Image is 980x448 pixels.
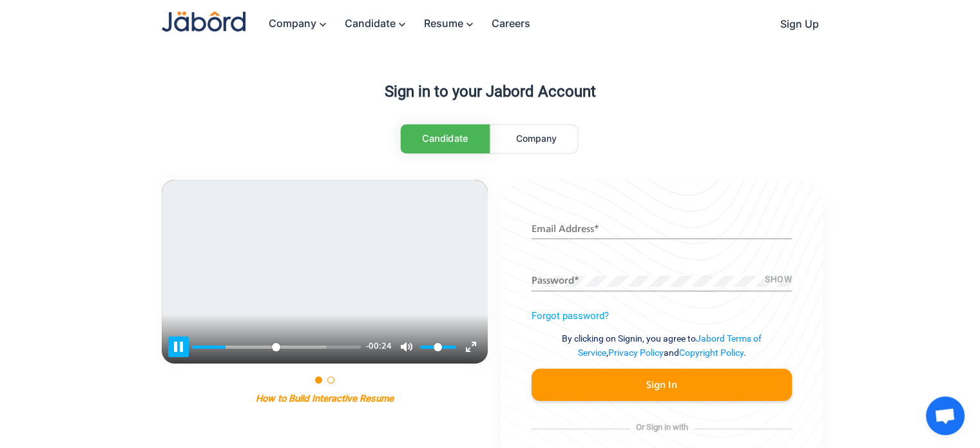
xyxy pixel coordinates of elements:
a: Copyright Policy [679,347,744,358]
a: Forgot password? [532,310,609,322]
a: Candidate [401,124,490,153]
div: Current time [363,340,395,354]
mat-icon: keyboard_arrow_down [316,18,332,31]
a: Jabord Terms of Service [578,333,762,358]
a: Company [256,10,332,38]
a: Sign Up [767,11,819,37]
button: Pause [168,336,189,357]
mat-icon: keyboard_arrow_down [463,18,479,31]
span: Sign In [646,380,677,390]
a: Company [495,125,577,153]
img: Jabord [162,12,245,32]
a: Privacy Policy [608,347,664,358]
button: Sign In [532,369,792,401]
mat-icon: keyboard_arrow_down [396,18,411,31]
div: Open chat [926,396,965,435]
span: Company [516,133,557,144]
a: Careers [479,10,530,37]
h3: Sign in to your Jabord Account [162,83,819,101]
span: Candidate [422,133,468,144]
a: Candidate [332,10,411,38]
input: Volume [420,341,456,353]
p: Interactive Resume [312,393,394,404]
p: By clicking on Signin, you agree to , and . [532,331,792,360]
span: Or Sign in with [629,422,695,432]
input: Seek [192,341,361,353]
p: How to Build [256,393,309,404]
span: SHOW [765,275,792,285]
a: Resume [411,10,479,38]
